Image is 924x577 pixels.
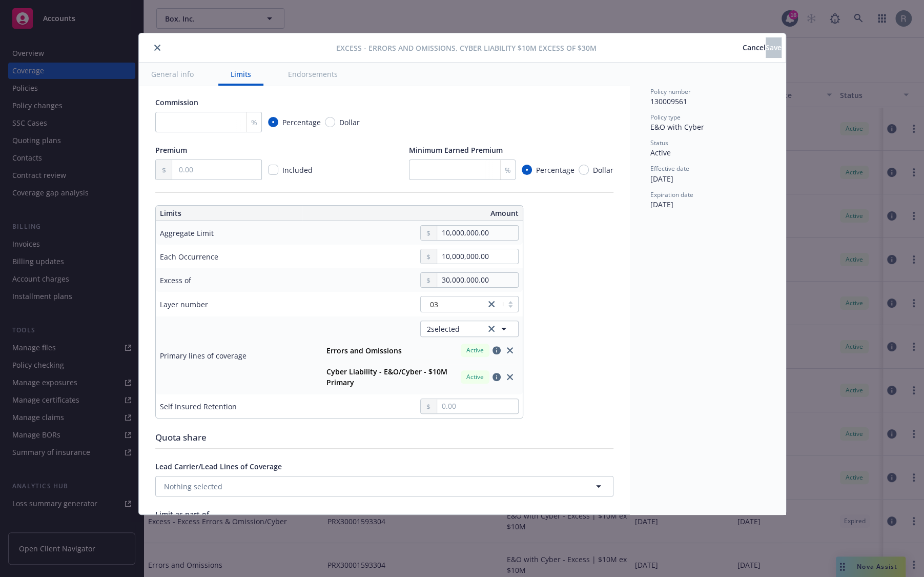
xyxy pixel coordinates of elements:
[160,251,218,262] div: Each Occurrence
[276,63,350,86] button: Endorsements
[325,117,335,127] input: Dollar
[155,145,187,155] span: Premium
[172,160,261,180] input: 0.00
[743,37,766,58] button: Cancel
[160,299,208,310] div: Layer number
[504,344,516,356] a: close
[251,117,257,128] span: %
[282,165,313,175] span: Included
[151,42,163,54] button: close
[650,138,668,147] span: Status
[326,367,447,387] strong: Cyber Liability - E&O/Cyber - $10M Primary
[268,117,278,127] input: Percentage
[326,346,402,355] strong: Errors and Omissions
[593,165,613,175] span: Dollar
[343,206,523,221] th: Amount
[164,481,222,492] span: Nothing selected
[160,350,247,361] div: Primary lines of coverage
[522,165,532,175] input: Percentage
[155,476,613,496] button: Nothing selected
[409,145,503,155] span: Minimum Earned Premium
[155,431,613,444] div: Quota share
[160,275,191,286] div: Excess of
[650,113,681,122] span: Policy type
[426,299,480,310] span: 03
[505,165,511,175] span: %
[160,228,214,238] div: Aggregate Limit
[579,165,589,175] input: Dollar
[437,226,518,240] input: 0.00
[650,96,687,106] span: 130009561
[650,200,673,209] span: [DATE]
[282,117,321,128] span: Percentage
[650,190,693,199] span: Expiration date
[218,63,263,86] button: Limits
[160,401,237,412] div: Self Insured Retention
[650,148,671,157] span: Active
[155,509,209,519] span: Limit as part of
[650,174,673,184] span: [DATE]
[139,63,206,86] button: General info
[766,37,782,58] button: Save
[485,323,498,335] a: clear selection
[650,87,691,96] span: Policy number
[430,299,438,310] span: 03
[420,321,519,337] button: 2selectedclear selection
[536,165,574,175] span: Percentage
[155,462,282,471] span: Lead Carrier/Lead Lines of Coverage
[437,399,518,413] input: 0.00
[427,324,460,334] span: 2 selected
[465,372,485,382] span: Active
[485,298,498,310] a: close
[155,97,198,107] span: Commission
[336,43,597,53] span: Excess - Errors and Omissions, Cyber Liability $10M excess of $30M
[339,117,360,128] span: Dollar
[156,206,302,221] th: Limits
[437,273,518,287] input: 0.00
[465,346,485,355] span: Active
[650,122,704,132] span: E&O with Cyber
[650,164,689,173] span: Effective date
[504,371,516,383] a: close
[766,43,782,52] span: Save
[437,249,518,264] input: 0.00
[743,43,766,52] span: Cancel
